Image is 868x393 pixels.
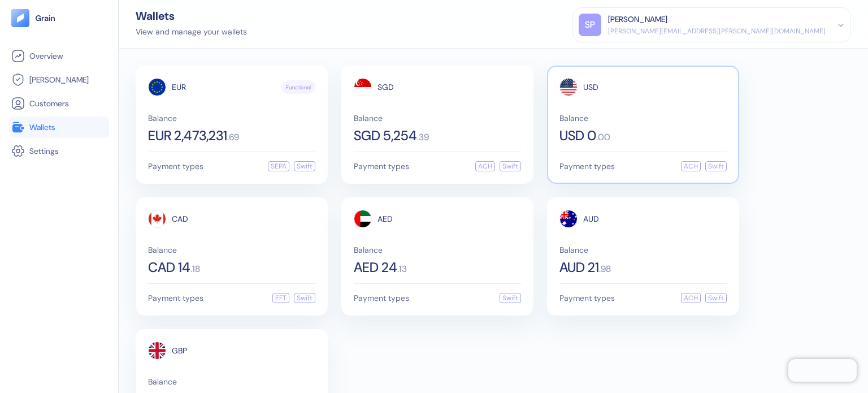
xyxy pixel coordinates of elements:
span: Balance [559,246,727,254]
a: Customers [11,97,107,110]
div: Swift [705,293,727,303]
span: Balance [148,114,315,122]
div: Wallets [136,10,247,21]
span: Balance [148,378,315,386]
div: Swift [705,161,727,171]
span: . 98 [599,265,611,274]
span: Payment types [559,162,615,170]
span: . 69 [227,133,239,142]
div: Swift [500,293,521,303]
span: Customers [29,98,69,109]
span: Payment types [354,162,409,170]
span: Overview [29,50,63,62]
span: AED [377,215,393,223]
span: Payment types [559,294,615,302]
div: SEPA [268,161,289,171]
iframe: Chatra live chat [788,359,857,382]
span: CAD 14 [148,261,190,274]
img: logo [35,14,56,22]
div: Swift [294,293,315,303]
span: GBP [172,347,187,355]
span: EUR [172,83,186,91]
div: [PERSON_NAME][EMAIL_ADDRESS][PERSON_NAME][DOMAIN_NAME] [608,26,826,36]
span: USD [583,83,598,91]
div: EFT [272,293,289,303]
span: AED 24 [354,261,397,274]
span: . 18 [190,265,200,274]
span: . 00 [596,133,610,142]
a: Wallets [11,120,107,134]
a: Settings [11,144,107,158]
span: Settings [29,145,59,157]
span: Balance [354,114,521,122]
div: ACH [681,293,701,303]
div: ACH [681,161,701,171]
span: Balance [559,114,727,122]
span: [PERSON_NAME] [29,74,89,85]
div: [PERSON_NAME] [608,14,667,25]
div: Swift [500,161,521,171]
img: logo-tablet-V2.svg [11,9,29,27]
div: Swift [294,161,315,171]
div: SP [579,14,601,36]
span: Functional [286,83,311,92]
span: USD 0 [559,129,596,142]
span: Payment types [148,294,203,302]
a: Overview [11,49,107,63]
span: Balance [354,246,521,254]
div: ACH [475,161,495,171]
span: . 13 [397,265,407,274]
span: Payment types [354,294,409,302]
div: View and manage your wallets [136,26,247,38]
span: Wallets [29,122,55,133]
a: [PERSON_NAME] [11,73,107,87]
span: Balance [148,246,315,254]
span: Payment types [148,162,203,170]
span: CAD [172,215,188,223]
span: AUD [583,215,599,223]
span: EUR 2,473,231 [148,129,227,142]
span: SGD 5,254 [354,129,417,142]
span: . 39 [417,133,429,142]
span: AUD 21 [559,261,599,274]
span: SGD [377,83,394,91]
